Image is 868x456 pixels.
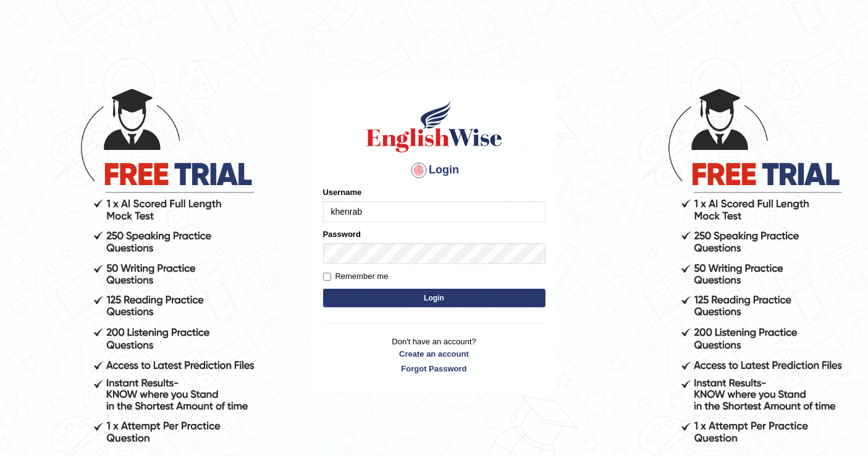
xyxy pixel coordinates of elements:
[323,186,362,198] label: Username
[323,348,546,360] a: Create an account
[323,273,331,281] input: Remember me
[364,99,505,154] img: Logo of English Wise sign in for intelligent practice with AI
[323,160,546,180] h4: Login
[323,363,546,375] a: Forgot Password
[323,289,546,307] button: Login
[323,336,546,374] p: Don't have an account?
[323,228,361,240] label: Password
[323,270,389,283] label: Remember me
